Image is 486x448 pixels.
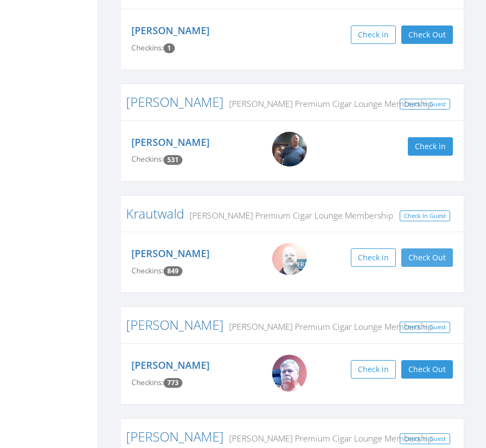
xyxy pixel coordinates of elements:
[400,99,450,110] a: Check In Guest
[163,378,182,388] span: Checkin count
[126,427,224,445] a: [PERSON_NAME]
[131,266,163,276] span: Checkins:
[131,154,163,164] span: Checkins:
[351,360,396,379] button: Check in
[131,43,163,53] span: Checkins:
[351,248,396,267] button: Check in
[131,136,210,149] a: [PERSON_NAME]
[224,432,433,444] small: [PERSON_NAME] Premium Cigar Lounge Membership
[131,24,210,37] a: [PERSON_NAME]
[401,360,453,379] button: Check Out
[163,155,182,165] span: Checkin count
[401,248,453,267] button: Check Out
[400,210,450,222] a: Check In Guest
[400,322,450,333] a: Check In Guest
[272,132,307,167] img: Kevin_Howerton.png
[408,137,453,156] button: Check in
[131,359,210,372] a: [PERSON_NAME]
[224,98,433,110] small: [PERSON_NAME] Premium Cigar Lounge Membership
[272,355,307,392] img: Big_Mike.jpg
[184,209,393,221] small: [PERSON_NAME] Premium Cigar Lounge Membership
[126,204,184,222] a: Krautwald
[272,243,307,275] img: WIN_20200824_14_20_23_Pro.jpg
[400,433,450,445] a: Check In Guest
[126,316,224,334] a: [PERSON_NAME]
[224,321,433,332] small: [PERSON_NAME] Premium Cigar Lounge Membership
[131,247,210,260] a: [PERSON_NAME]
[163,43,175,53] span: Checkin count
[131,377,163,387] span: Checkins:
[401,25,453,44] button: Check Out
[126,93,224,111] a: [PERSON_NAME]
[163,266,182,276] span: Checkin count
[351,25,396,44] button: Check in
